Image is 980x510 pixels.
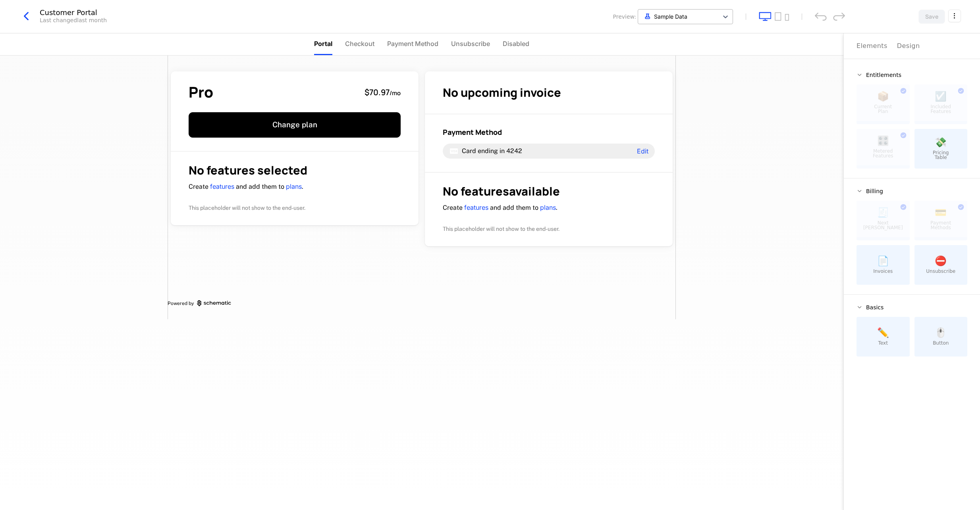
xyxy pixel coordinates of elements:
[443,127,502,137] span: Payment Method
[935,138,947,147] span: 💸
[365,87,390,98] span: $70.97
[189,112,401,138] button: Change plan
[833,12,845,21] div: redo
[443,225,655,233] p: This placeholder will not show to the end-user.
[390,89,401,97] sub: / mo
[613,13,636,21] span: Preview:
[857,33,967,59] div: Choose Sub Page
[866,305,884,310] span: Basics
[189,165,401,176] h1: No features selected
[877,256,889,266] span: 📄
[948,10,961,22] button: Select action
[464,203,488,211] a: features
[210,182,234,190] a: features
[462,147,505,155] span: Card ending in
[785,14,789,21] button: mobile
[815,12,827,21] div: undo
[189,85,213,100] span: Pro
[935,256,947,266] span: ⛔️
[926,269,955,274] span: Unsubscribe
[877,328,889,337] span: ✏️
[286,182,302,190] a: plans
[878,341,888,345] span: Text
[866,188,883,194] span: Billing
[637,148,648,154] span: Edit
[540,203,556,211] a: plans
[918,10,945,24] button: Save
[168,300,194,307] span: Powered by
[443,203,655,212] p: Create and add them to .
[897,41,920,51] div: Design
[503,39,529,48] span: Disabled
[935,328,947,337] span: 🖱️
[40,16,107,24] div: Last changed last month
[189,182,401,191] p: Create and add them to .
[506,147,522,155] span: 4242
[866,72,901,78] span: Entitlements
[168,300,676,307] a: Powered by
[314,39,332,48] span: Portal
[857,41,887,51] div: Elements
[189,204,401,212] p: This placeholder will not show to the end-user.
[451,39,490,48] span: Unsubscribe
[775,12,781,21] button: tablet
[40,9,107,16] div: Customer Portal
[387,39,438,48] span: Payment Method
[443,84,561,100] span: No upcoming invoice
[933,341,949,345] span: Button
[443,186,655,197] h1: No features available
[873,269,893,274] span: Invoices
[933,150,949,160] span: Pricing Table
[449,146,459,156] i: visa
[759,12,772,21] button: desktop
[345,39,374,48] span: Checkout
